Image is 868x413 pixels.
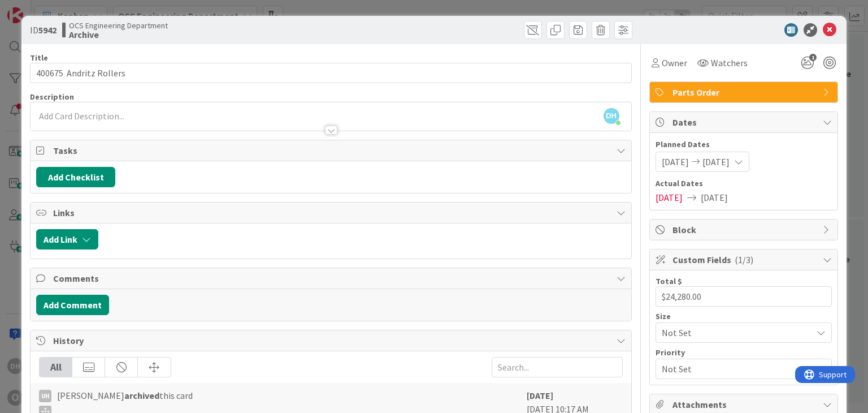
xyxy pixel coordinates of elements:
span: 1 [809,54,817,61]
div: uh [39,390,51,402]
b: 5942 [38,24,57,36]
span: [DATE] [701,191,728,204]
span: OCS Engineering Department [69,21,168,30]
span: [DATE] [656,191,683,204]
div: All [40,358,72,377]
b: archived [124,390,159,401]
button: Add Checklist [36,167,115,187]
span: DH [604,108,619,124]
span: Block [672,223,817,236]
span: Actual Dates [656,178,832,190]
label: Total $ [656,276,682,286]
span: History [53,334,610,347]
span: Attachments [672,398,817,411]
input: type card name here... [30,63,631,83]
b: Archive [69,30,168,39]
span: Parts Order [672,85,817,99]
span: Description [30,92,74,102]
input: Search... [492,357,623,377]
span: [DATE] [662,155,689,169]
span: ID [30,23,57,37]
span: Owner [662,56,687,70]
span: Custom Fields [672,253,817,266]
span: Not Set [662,361,806,377]
label: Title [30,53,48,63]
span: ( 1/3 ) [735,254,753,265]
button: Add Link [36,229,98,249]
span: Links [53,206,610,220]
span: [DATE] [702,155,730,169]
span: Not Set [662,325,806,341]
b: [DATE] [527,390,553,401]
div: Size [656,312,832,320]
span: Tasks [53,144,610,157]
div: Priority [656,349,832,356]
span: Comments [53,272,610,285]
button: Add Comment [36,295,109,315]
span: Support [24,2,51,15]
span: Dates [672,115,817,129]
span: Watchers [711,56,748,70]
span: Planned Dates [656,139,832,150]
